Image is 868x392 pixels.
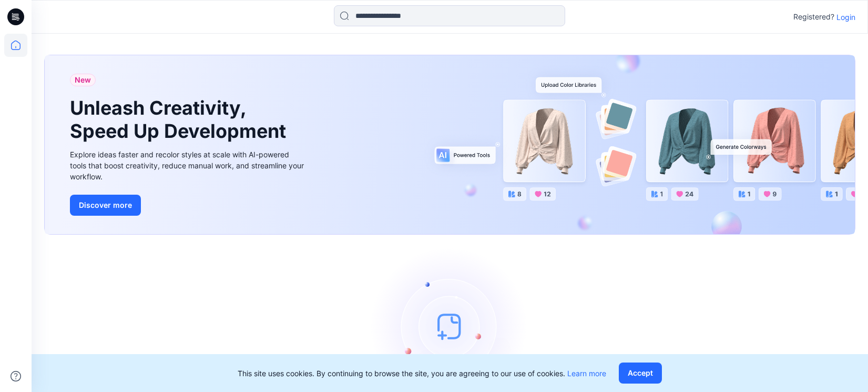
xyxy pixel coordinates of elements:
[70,97,291,142] h1: Unleash Creativity, Speed Up Development
[70,195,141,216] button: Discover more
[70,195,307,216] a: Discover more
[238,368,606,379] p: This site uses cookies. By continuing to browse the site, you are agreeing to our use of cookies.
[75,74,91,86] span: New
[619,363,662,384] button: Accept
[567,369,606,378] a: Learn more
[793,11,834,23] p: Registered?
[70,149,307,182] div: Explore ideas faster and recolor styles at scale with AI-powered tools that boost creativity, red...
[836,12,855,23] p: Login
